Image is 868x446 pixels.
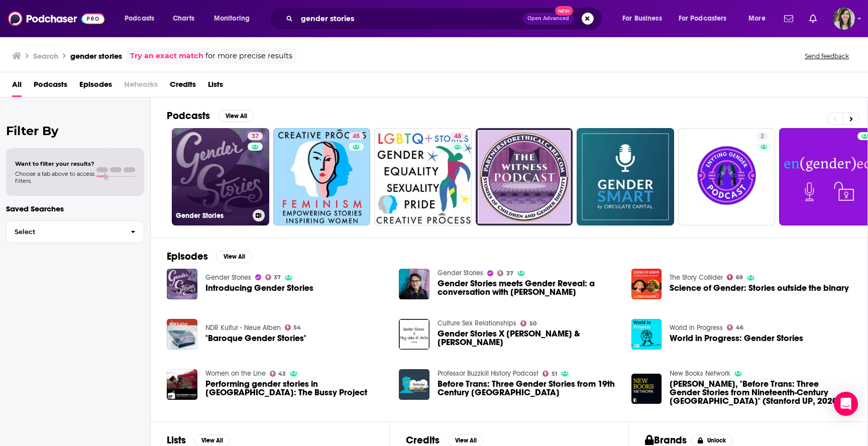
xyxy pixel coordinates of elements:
a: Try an exact match [130,50,203,62]
a: Rachel Mesch, "Before Trans: Three Gender Stories from Nineteenth-Century France" (Stanford UP, 2... [670,380,851,405]
a: Introducing Gender Stories [205,284,313,292]
a: 37 [248,132,263,140]
h2: Episodes [167,250,208,263]
a: 2 [678,128,776,226]
a: 37Gender Stories [172,128,269,226]
img: Introducing Gender Stories [167,269,197,299]
a: The Story Collider [670,273,723,282]
h3: gender stories [70,51,122,61]
span: 46 [736,325,743,330]
a: "Baroque Gender Stories" [205,334,306,343]
span: 51 [552,372,557,376]
a: 48 [450,132,465,140]
span: New [555,6,573,16]
span: 48 [454,132,461,142]
span: 2 [761,132,764,142]
span: Networks [124,76,158,97]
a: 51 [542,371,557,377]
div: Open Intercom Messenger [834,392,858,416]
span: Charts [173,12,194,26]
a: Credits [170,76,196,97]
a: 43 [270,371,286,377]
a: 48 [374,128,472,226]
span: Logged in as devinandrade [833,8,855,30]
a: Gender Stories [438,269,483,277]
a: Episodes [79,76,112,97]
a: 50 [520,320,536,326]
button: View All [216,251,252,263]
a: EpisodesView All [167,250,252,263]
button: open menu [615,11,675,27]
a: Gender Stories X Meg-John & Justin Collab [399,319,429,350]
button: open menu [207,11,263,27]
a: Gender Stories [205,273,251,282]
img: Gender Stories meets Gender Reveal: a conversation with Molly Woodstock [399,269,429,299]
a: 45 [273,128,371,226]
a: World in Progress [670,323,723,332]
span: [PERSON_NAME], "Before Trans: Three Gender Stories from Nineteenth-Century [GEOGRAPHIC_DATA]" (St... [670,380,851,405]
h3: Search [33,51,58,61]
span: Select [7,229,123,235]
a: 37 [265,274,281,280]
a: Gender Stories X Meg-John & Justin Collab [438,329,619,347]
a: Gender Stories meets Gender Reveal: a conversation with Molly Woodstock [438,279,619,296]
a: Podcasts [34,76,67,97]
a: Before Trans: Three Gender Stories from 19th Century France [438,380,619,397]
img: "Baroque Gender Stories" [167,319,197,350]
a: All [12,76,22,97]
span: Gender Stories X [PERSON_NAME] & [PERSON_NAME] [438,329,619,347]
a: Charts [166,11,200,27]
button: Send feedback [802,52,852,60]
a: Professor Buzzkill History Podcast [438,369,538,378]
a: 37 [497,270,513,276]
span: Open Advanced [527,16,569,21]
a: Performing gender stories in Egypt: The Bussy Project [205,380,387,397]
a: Science of Gender: Stories outside the binary [670,284,849,292]
a: 2 [756,132,768,140]
a: Show notifications dropdown [805,10,821,27]
button: Show profile menu [833,8,855,30]
button: open menu [672,11,741,27]
span: 37 [252,132,259,142]
span: for more precise results [205,50,292,62]
span: 43 [278,372,286,376]
button: open menu [741,11,778,27]
img: Rachel Mesch, "Before Trans: Three Gender Stories from Nineteenth-Century France" (Stanford UP, 2... [631,374,662,404]
img: Science of Gender: Stories outside the binary [631,269,662,299]
img: Podchaser - Follow, Share and Rate Podcasts [8,9,104,28]
span: More [748,12,766,26]
a: Performing gender stories in Egypt: The Bussy Project [167,369,197,400]
a: Women on the Line [205,369,266,378]
h2: Podcasts [167,109,210,122]
a: 69 [727,274,743,280]
span: Gender Stories meets Gender Reveal: a conversation with [PERSON_NAME] [438,279,619,296]
button: open menu [118,11,167,27]
h2: Filter By [6,124,144,138]
button: View All [218,110,254,122]
a: New Books Network [670,369,730,378]
a: Lists [208,76,223,97]
span: Podcasts [125,12,154,26]
a: Show notifications dropdown [780,10,797,27]
span: 69 [736,275,743,280]
img: Before Trans: Three Gender Stories from 19th Century France [399,369,429,400]
img: World in Progress: Gender Stories [631,319,662,350]
p: Saved Searches [6,204,144,213]
a: World in Progress: Gender Stories [670,334,803,343]
button: Select [6,220,144,243]
a: 46 [727,324,743,330]
span: 37 [506,271,513,276]
h3: Gender Stories [176,211,249,220]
